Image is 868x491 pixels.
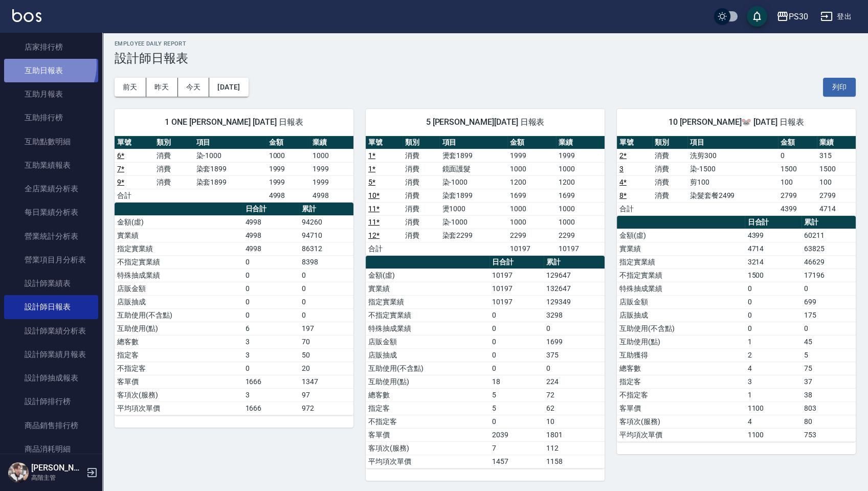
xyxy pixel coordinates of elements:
img: Person [8,462,29,483]
td: 3298 [544,308,605,322]
td: 2299 [556,229,605,242]
td: 10197 [556,242,605,255]
th: 項目 [439,136,507,149]
td: 0 [242,269,299,282]
td: 3 [242,348,299,362]
td: 指定實業績 [115,242,242,255]
td: 消費 [403,229,439,242]
td: 1 [745,335,801,348]
td: 0 [745,295,801,308]
td: 總客數 [115,335,242,348]
td: 互助使用(不含點) [617,322,745,335]
td: 消費 [154,149,193,162]
table: a dense table [617,216,856,442]
td: 客項次(服務) [617,415,745,428]
td: 4 [745,415,801,428]
td: 洗剪300 [687,149,778,162]
td: 互助使用(點) [617,335,745,348]
td: 1000 [556,202,605,215]
a: 商品銷售排行榜 [4,414,98,437]
td: 金額(虛) [617,229,745,242]
th: 累計 [299,203,353,216]
td: 0 [299,269,353,282]
td: 金額(虛) [366,269,489,282]
td: 0 [242,362,299,375]
td: 不指定客 [115,362,242,375]
td: 指定客 [115,348,242,362]
td: 94710 [299,229,353,242]
a: 互助業績報表 [4,153,98,177]
table: a dense table [366,256,605,468]
th: 類別 [403,136,439,149]
td: 315 [817,149,856,162]
th: 業績 [310,136,353,149]
td: 不指定客 [366,415,489,428]
td: 1699 [507,189,556,202]
td: 0 [489,415,544,428]
td: 消費 [403,189,439,202]
td: 指定客 [617,375,745,388]
td: 10 [544,415,605,428]
td: 1100 [745,401,801,415]
td: 金額(虛) [115,215,242,229]
td: 總客數 [366,388,489,401]
td: 消費 [154,162,193,175]
td: 染-1000 [439,215,507,229]
td: 合計 [366,242,403,255]
td: 店販抽成 [115,295,242,308]
td: 1000 [507,162,556,175]
td: 平均項次單價 [366,455,489,468]
td: 197 [299,322,353,335]
td: 1000 [310,149,353,162]
td: 消費 [652,162,687,175]
td: 70 [299,335,353,348]
td: 1347 [299,375,353,388]
td: 18 [489,375,544,388]
td: 1000 [556,215,605,229]
td: 染髮套餐2499 [687,189,778,202]
td: 互助使用(不含點) [366,362,489,375]
span: 10 [PERSON_NAME]🐭 [DATE] 日報表 [629,117,843,127]
th: 業績 [556,136,605,149]
td: 1 [745,388,801,401]
a: 設計師業績分析表 [4,319,98,343]
td: 指定客 [366,401,489,415]
td: 224 [544,375,605,388]
td: 0 [544,322,605,335]
td: 4714 [817,202,856,215]
td: 3214 [745,255,801,269]
td: 1999 [310,162,353,175]
td: 1666 [242,375,299,388]
td: 消費 [154,175,193,189]
td: 175 [802,308,856,322]
a: 全店業績分析表 [4,177,98,200]
td: 客單價 [366,428,489,441]
td: 染套1899 [194,162,266,175]
button: 昨天 [146,78,178,97]
td: 平均項次單價 [115,401,242,415]
td: 129349 [544,295,605,308]
td: 8398 [299,255,353,269]
a: 設計師日報表 [4,295,98,319]
p: 高階主管 [31,473,83,482]
td: 0 [544,362,605,375]
td: 特殊抽成業績 [366,322,489,335]
td: 消費 [403,162,439,175]
td: 4714 [745,242,801,255]
td: 1457 [489,455,544,468]
td: 1500 [817,162,856,175]
td: 店販抽成 [617,308,745,322]
h3: 設計師日報表 [115,51,856,65]
td: 實業績 [115,229,242,242]
td: 1000 [507,215,556,229]
td: 1000 [507,202,556,215]
td: 染套1899 [439,189,507,202]
td: 0 [489,308,544,322]
table: a dense table [115,203,353,415]
td: 鏡面護髮 [439,162,507,175]
td: 0 [745,282,801,295]
td: 62 [544,401,605,415]
td: 10197 [489,295,544,308]
td: 0 [242,308,299,322]
th: 項目 [194,136,266,149]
